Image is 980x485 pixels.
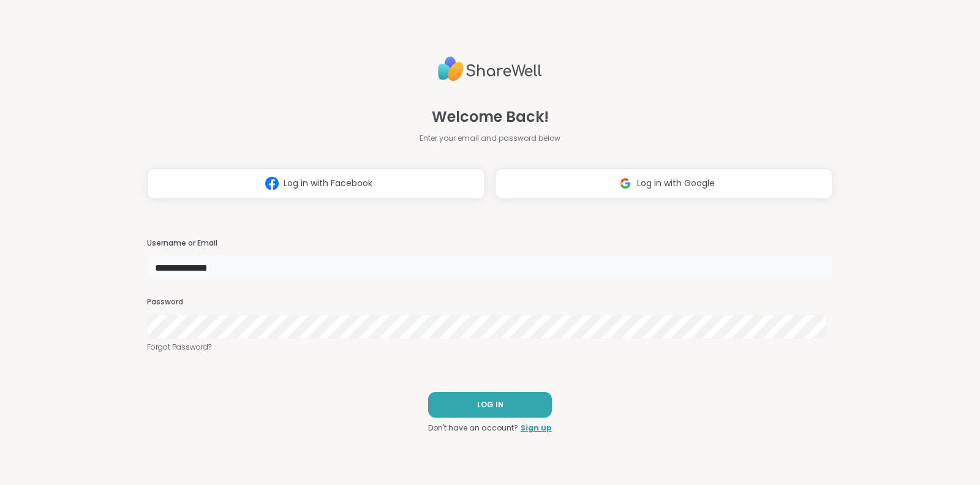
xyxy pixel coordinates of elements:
[420,133,560,144] span: Enter your email and password below
[495,168,833,199] button: Log in with Google
[428,392,552,418] button: LOG IN
[521,423,552,434] a: Sign up
[147,238,833,249] h3: Username or Email
[147,168,485,199] button: Log in with Facebook
[428,423,518,434] span: Don't have an account?
[147,342,833,353] a: Forgot Password?
[438,51,542,86] img: ShareWell Logo
[260,172,284,195] img: ShareWell Logomark
[284,177,372,190] span: Log in with Facebook
[637,177,715,190] span: Log in with Google
[477,399,503,410] span: LOG IN
[614,172,637,195] img: ShareWell Logomark
[147,297,833,307] h3: Password
[432,106,549,128] span: Welcome Back!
